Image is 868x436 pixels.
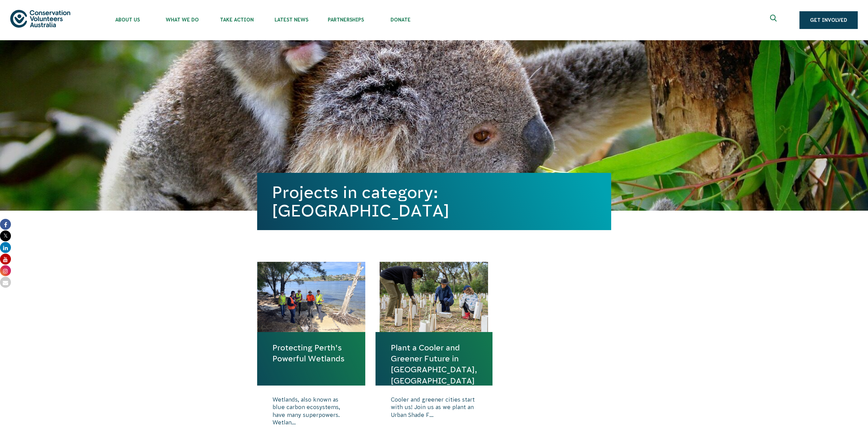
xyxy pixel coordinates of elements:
span: Latest News [264,17,319,22]
span: About Us [100,17,155,22]
button: Expand search box Close search box [766,12,782,28]
img: logo.svg [10,10,70,27]
a: Get Involved [799,11,858,29]
span: What We Do [155,17,209,22]
a: Protecting Perth’s Powerful Wetlands [273,342,350,364]
span: Donate [373,17,428,22]
p: Cooler and greener cities start with us! Join us as we plant an Urban Shade F... [391,396,477,430]
p: Wetlands, also known as blue carbon ecosystems, have many superpowers. Wetlan... [273,396,350,430]
h1: Projects in category: [GEOGRAPHIC_DATA] [272,183,596,220]
span: Take Action [209,17,264,22]
a: Plant a Cooler and Greener Future in [GEOGRAPHIC_DATA], [GEOGRAPHIC_DATA] [391,342,477,386]
span: Partnerships [319,17,373,22]
span: Expand search box [770,15,779,26]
